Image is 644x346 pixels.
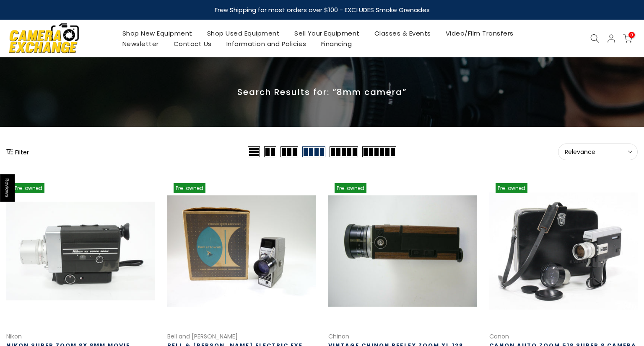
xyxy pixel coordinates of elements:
a: Newsletter [115,38,166,49]
a: Contact Us [166,38,219,49]
a: Bell and [PERSON_NAME] [167,332,238,341]
a: Shop New Equipment [115,28,200,38]
span: Relevance [565,148,631,156]
a: Canon [489,332,509,341]
a: Classes & Events [367,28,438,38]
span: 0 [628,32,635,38]
a: Shop Used Equipment [200,28,287,38]
a: 0 [623,34,632,43]
a: Video/Film Transfers [438,28,521,38]
button: Show filters [6,148,29,156]
a: Financing [314,38,359,49]
p: Search Results for: “8mm camera” [6,87,638,97]
a: Nikon [6,332,22,341]
strong: Free Shipping for most orders over $100 - EXCLUDES Smoke Grenades [215,5,430,14]
button: Relevance [558,144,638,160]
a: Chinon [328,332,349,341]
a: Information and Policies [219,38,314,49]
a: Sell Your Equipment [287,28,367,38]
